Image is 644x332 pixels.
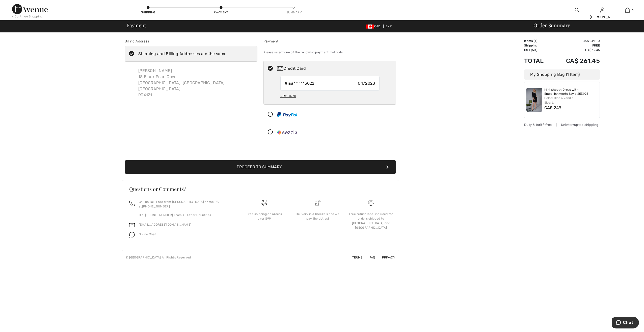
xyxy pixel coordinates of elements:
[12,14,43,19] div: < Continue Shopping
[552,48,600,52] td: CA$ 12.45
[527,23,641,28] div: Order Summary
[346,256,363,259] a: Terms
[141,10,156,15] div: Shipping
[526,88,542,112] img: Mini Sheath Dress with Embellishments Style 253995
[590,14,614,20] div: [PERSON_NAME]
[277,66,283,71] img: Credit Card
[575,7,579,13] img: search the website
[280,92,296,100] div: New Card
[544,88,598,96] a: Mini Sheath Dress with Embellishments Style 253995
[139,213,231,217] p: Dial [PHONE_NUMBER] From All Other Countries
[139,232,156,236] span: Online Chat
[125,39,257,44] div: Billing Address
[544,105,561,110] span: CA$ 249
[241,212,287,221] div: Free shipping on orders over $99
[213,10,229,15] div: Payment
[376,256,395,259] a: Privacy
[126,255,191,260] div: © [GEOGRAPHIC_DATA] All Rights Reserved
[535,39,536,43] span: 1
[129,232,135,238] img: chat
[129,201,135,206] img: call
[366,25,383,28] span: CAD
[524,39,552,43] td: Items ( )
[524,52,552,69] td: Total
[139,200,231,209] p: Call us Toll-Free from [GEOGRAPHIC_DATA] or the US at
[600,7,604,13] img: My Info
[386,25,392,28] span: EN
[12,4,48,14] img: 1ère Avenue
[600,8,604,12] a: Sign In
[129,186,392,192] h3: Questions or Comments?
[632,8,633,12] span: 1
[552,52,600,69] td: CA$ 261.45
[277,112,297,117] img: PayPal
[263,39,396,44] div: Payment
[348,212,394,230] div: Free return label included for orders shipped to [GEOGRAPHIC_DATA] and [GEOGRAPHIC_DATA]
[285,81,293,86] strong: Visa
[368,200,374,206] img: Free shipping on orders over $99
[129,222,135,228] img: email
[544,96,598,105] div: Color: Black/Vanilla Size: L
[366,25,374,29] img: Canadian Dollar
[277,65,393,72] div: Credit Card
[552,39,600,43] td: CA$ 249.00
[524,69,600,80] div: My Shopping Bag (1 Item)
[125,160,396,174] button: Proceed to Summary
[138,51,226,57] div: Shipping and Billing Addresses are the same
[625,7,630,13] img: My Bag
[363,256,375,259] a: FAQ
[615,7,640,13] a: 1
[524,48,552,52] td: GST (5%)
[263,46,396,59] div: Please select one of the following payment methods
[358,80,375,86] span: 04/2028
[524,122,600,127] div: Duty & tariff-free | Uninterrupted shipping
[524,43,552,48] td: Shipping
[315,200,320,206] img: Delivery is a breeze since we pay the duties!
[139,223,191,226] a: [EMAIL_ADDRESS][DOMAIN_NAME]
[286,10,302,15] div: Summary
[277,130,297,135] img: Sezzle
[142,205,170,208] a: [PHONE_NUMBER]
[126,23,146,28] span: Payment
[261,200,267,206] img: Free shipping on orders over $99
[612,317,639,329] iframe: Opens a widget where you can chat to one of our agents
[134,64,257,102] div: [PERSON_NAME] 18 Black Pearl Cove [GEOGRAPHIC_DATA], [GEOGRAPHIC_DATA], [GEOGRAPHIC_DATA] R3X1Z1
[552,43,600,48] td: Free
[295,212,340,221] div: Delivery is a breeze since we pay the duties!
